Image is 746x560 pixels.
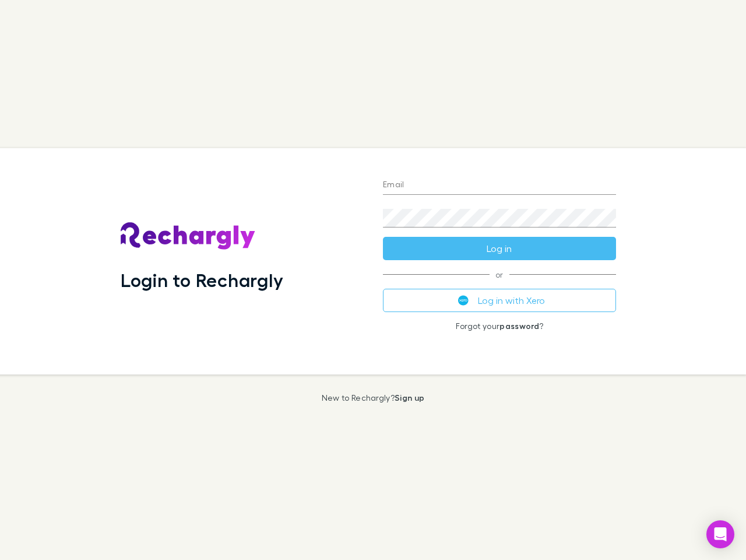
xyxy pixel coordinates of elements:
button: Log in [383,237,616,260]
button: Log in with Xero [383,289,616,312]
h1: Login to Rechargly [121,269,283,291]
span: or [383,274,616,275]
div: Open Intercom Messenger [706,520,734,548]
img: Xero's logo [458,295,469,306]
p: New to Rechargly? [322,393,425,402]
img: Rechargly's Logo [121,222,256,250]
a: password [499,321,539,331]
a: Sign up [395,393,424,402]
p: Forgot your ? [383,321,616,331]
